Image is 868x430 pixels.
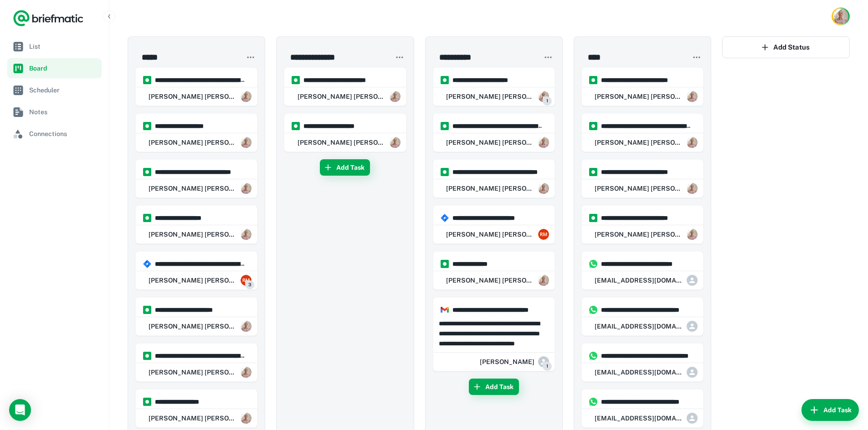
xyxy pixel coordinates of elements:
[587,409,698,427] div: rob@karoro.co
[589,398,597,406] img: https://app.briefmatic.com/assets/integrations/whatsapp.png
[589,76,597,84] img: https://app.briefmatic.com/assets/integrations/manual.png
[298,91,386,101] h6: [PERSON_NAME] [PERSON_NAME]
[292,76,300,84] img: https://app.briefmatic.com/assets/integrations/manual.png
[320,159,370,176] button: Add Task
[433,251,555,290] div: https://app.briefmatic.com/assets/integrations/manual.png**** **** *****Rob Mark
[446,137,534,147] h6: [PERSON_NAME] [PERSON_NAME]
[141,87,252,106] div: Rob Mark
[29,129,98,139] span: Connections
[439,225,549,243] div: Robert Mark
[469,379,519,395] button: Add Task
[7,58,102,78] a: Board
[446,91,534,101] h6: [PERSON_NAME] [PERSON_NAME]
[441,214,449,222] img: https://app.briefmatic.com/assets/integrations/jira.png
[722,36,850,58] button: Add Status
[441,306,449,314] img: https://app.briefmatic.com/assets/integrations/gmail.png
[141,225,252,243] div: Rob Mark
[446,275,534,285] h6: [PERSON_NAME] [PERSON_NAME]
[135,113,257,152] div: https://app.briefmatic.com/assets/integrations/manual.png**** **** **** **** *Rob Mark
[833,9,848,24] img: Rob Mark
[589,306,597,314] img: https://app.briefmatic.com/assets/integrations/whatsapp.png
[595,413,683,423] h6: [EMAIL_ADDRESS][DOMAIN_NAME]
[441,76,449,84] img: https://app.briefmatic.com/assets/integrations/manual.png
[595,229,683,239] h6: [PERSON_NAME] [PERSON_NAME]
[589,260,597,268] img: https://app.briefmatic.com/assets/integrations/whatsapp.png
[143,76,151,84] img: https://app.briefmatic.com/assets/integrations/manual.png
[143,306,151,314] img: https://app.briefmatic.com/assets/integrations/manual.png
[390,137,401,148] img: ACg8ocII3zF4iMpEex91Y71VwmVKSZx7lzhJoOl4DqcHx8GPLGwJlsU=s96-c
[589,122,597,130] img: https://app.briefmatic.com/assets/integrations/manual.png
[439,133,549,152] div: Rob Mark
[589,352,597,360] img: https://app.briefmatic.com/assets/integrations/whatsapp.png
[441,122,449,130] img: https://app.briefmatic.com/assets/integrations/manual.png
[595,183,683,193] h6: [PERSON_NAME] [PERSON_NAME]
[538,183,549,194] img: ACg8ocII3zF4iMpEex91Y71VwmVKSZx7lzhJoOl4DqcHx8GPLGwJlsU=s96-c
[587,317,698,335] div: rob@karoro.co
[143,214,151,222] img: https://app.briefmatic.com/assets/integrations/manual.png
[241,183,252,194] img: ACg8ocII3zF4iMpEex91Y71VwmVKSZx7lzhJoOl4DqcHx8GPLGwJlsU=s96-c
[832,7,850,25] button: Account button
[587,133,698,152] div: Rob Mark
[149,413,237,423] h6: [PERSON_NAME] [PERSON_NAME]
[149,229,237,239] h6: [PERSON_NAME] [PERSON_NAME]
[589,168,597,176] img: https://app.briefmatic.com/assets/integrations/manual.png
[29,41,98,51] span: List
[441,260,449,268] img: https://app.briefmatic.com/assets/integrations/manual.png
[595,367,683,377] h6: [EMAIL_ADDRESS][DOMAIN_NAME]
[149,367,237,377] h6: [PERSON_NAME] [PERSON_NAME]
[801,399,859,421] button: Add Task
[135,205,257,244] div: https://app.briefmatic.com/assets/integrations/manual.png**** **** **** *****Rob Mark
[7,102,102,122] a: Notes
[298,137,386,147] h6: [PERSON_NAME] [PERSON_NAME]
[143,398,151,406] img: https://app.briefmatic.com/assets/integrations/manual.png
[538,275,549,286] img: ACg8ocII3zF4iMpEex91Y71VwmVKSZx7lzhJoOl4DqcHx8GPLGwJlsU=s96-c
[290,133,400,152] div: Rob Mark
[29,107,98,117] span: Notes
[595,91,683,101] h6: [PERSON_NAME] [PERSON_NAME]
[589,214,597,222] img: https://app.briefmatic.com/assets/integrations/manual.png
[292,122,300,130] img: https://app.briefmatic.com/assets/integrations/manual.png
[141,179,252,197] div: Rob Mark
[687,229,698,240] img: ACg8ocII3zF4iMpEex91Y71VwmVKSZx7lzhJoOl4DqcHx8GPLGwJlsU=s96-c
[13,9,84,27] a: Logo
[587,271,698,289] div: rob@karoro.co
[543,362,552,371] span: 1
[687,91,698,102] img: ACg8ocII3zF4iMpEex91Y71VwmVKSZx7lzhJoOl4DqcHx8GPLGwJlsU=s96-c
[241,321,252,332] img: ACg8ocII3zF4iMpEex91Y71VwmVKSZx7lzhJoOl4DqcHx8GPLGwJlsU=s96-c
[439,271,549,289] div: Rob Mark
[390,91,401,102] img: ACg8ocII3zF4iMpEex91Y71VwmVKSZx7lzhJoOl4DqcHx8GPLGwJlsU=s96-c
[9,399,31,421] div: Open Intercom Messenger
[241,275,252,286] img: 570269a9b79690e5c757423d8afb8f8a
[480,357,534,367] h6: [PERSON_NAME]
[143,260,151,268] img: https://app.briefmatic.com/assets/integrations/jira.png
[439,179,549,197] div: Rob Mark
[141,271,252,289] div: Robert Mark
[143,122,151,130] img: https://app.briefmatic.com/assets/integrations/manual.png
[595,321,683,331] h6: [EMAIL_ADDRESS][DOMAIN_NAME]
[241,229,252,240] img: ACg8ocII3zF4iMpEex91Y71VwmVKSZx7lzhJoOl4DqcHx8GPLGwJlsU=s96-c
[141,133,252,152] div: Rob Mark
[143,168,151,176] img: https://app.briefmatic.com/assets/integrations/manual.png
[141,409,252,427] div: Rob Mark
[587,179,698,197] div: Rob Mark
[241,91,252,102] img: ACg8ocII3zF4iMpEex91Y71VwmVKSZx7lzhJoOl4DqcHx8GPLGwJlsU=s96-c
[143,352,151,360] img: https://app.briefmatic.com/assets/integrations/manual.png
[687,183,698,194] img: ACg8ocII3zF4iMpEex91Y71VwmVKSZx7lzhJoOl4DqcHx8GPLGwJlsU=s96-c
[29,63,98,73] span: Board
[446,183,534,193] h6: [PERSON_NAME] [PERSON_NAME]
[538,91,549,102] img: ACg8ocII3zF4iMpEex91Y71VwmVKSZx7lzhJoOl4DqcHx8GPLGwJlsU=s96-c
[141,317,252,335] div: Rob Mark
[241,137,252,148] img: ACg8ocII3zF4iMpEex91Y71VwmVKSZx7lzhJoOl4DqcHx8GPLGwJlsU=s96-c
[439,87,549,106] div: Rob Mark
[141,363,252,381] div: Rob Mark
[29,85,98,95] span: Scheduler
[587,363,698,381] div: rob@karoro.co
[149,183,237,193] h6: [PERSON_NAME] [PERSON_NAME]
[149,91,237,101] h6: [PERSON_NAME] [PERSON_NAME]
[149,137,237,147] h6: [PERSON_NAME] [PERSON_NAME]
[135,389,257,428] div: https://app.briefmatic.com/assets/integrations/manual.png**** **** **** ****Rob Mark
[441,168,449,176] img: https://app.briefmatic.com/assets/integrations/manual.png
[241,367,252,378] img: ACg8ocII3zF4iMpEex91Y71VwmVKSZx7lzhJoOl4DqcHx8GPLGwJlsU=s96-c
[595,137,683,147] h6: [PERSON_NAME] [PERSON_NAME]
[149,275,237,285] h6: [PERSON_NAME] [PERSON_NAME]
